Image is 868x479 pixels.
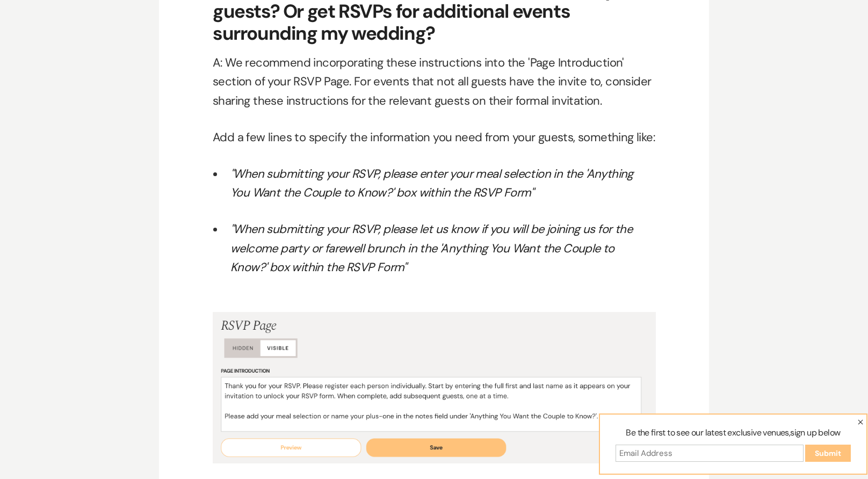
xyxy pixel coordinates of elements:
[230,166,633,200] em: "When submitting your RSVP, please enter your meal selection in the 'Anything You Want the Couple...
[213,128,655,147] p: Add a few lines to specify the information you need from your guests, something like:
[805,445,851,462] input: Submit
[606,426,860,445] label: Be the first to see our latest exclusive venues,
[213,312,656,463] img: Weven
[230,221,632,274] em: "When submitting your RSVP, please let us know if you will be joining us for the welcome party or...
[616,445,804,462] input: Email Address
[790,427,840,438] span: sign up below
[213,53,655,110] p: A: We recommend incorporating these instructions into the 'Page Introduction' section of your RSV...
